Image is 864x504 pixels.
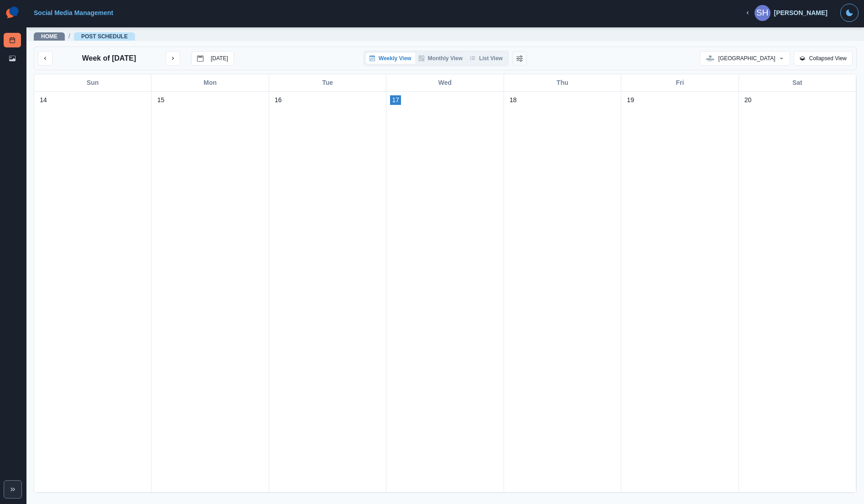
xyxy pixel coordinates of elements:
div: Wed [386,74,504,91]
div: Mon [151,74,269,91]
div: Sherri Helton [756,2,769,24]
img: 105078163490 [706,54,715,63]
button: Expand [4,480,22,499]
div: Sun [34,74,151,91]
div: Thu [504,74,621,91]
p: 19 [627,95,634,105]
button: [PERSON_NAME] [737,4,835,22]
p: 20 [744,95,752,105]
button: Change View Order [512,51,527,66]
button: Collapsed View [794,51,853,66]
p: 14 [40,95,47,105]
div: Tue [269,74,386,91]
button: Toggle Mode [840,4,859,22]
nav: breadcrumb [34,31,135,41]
button: go to today [191,51,234,66]
p: [DATE] [211,55,228,62]
button: previous month [38,51,52,66]
p: 18 [510,95,517,105]
button: Weekly View [366,53,415,64]
p: 15 [157,95,165,105]
button: Monthly View [415,53,466,64]
a: Media Library [4,51,21,66]
div: Fri [621,74,739,91]
button: List View [466,53,506,64]
button: next month [166,51,180,66]
div: Sat [739,74,856,91]
div: [PERSON_NAME] [774,9,828,17]
a: Post Schedule [4,33,21,47]
p: 16 [275,95,282,105]
a: Post Schedule [81,33,128,40]
p: 17 [392,95,399,105]
p: Week of [DATE] [82,53,136,64]
a: Social Media Management [34,9,113,16]
a: Home [41,33,57,40]
span: / [68,31,70,41]
button: [GEOGRAPHIC_DATA] [700,51,791,66]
